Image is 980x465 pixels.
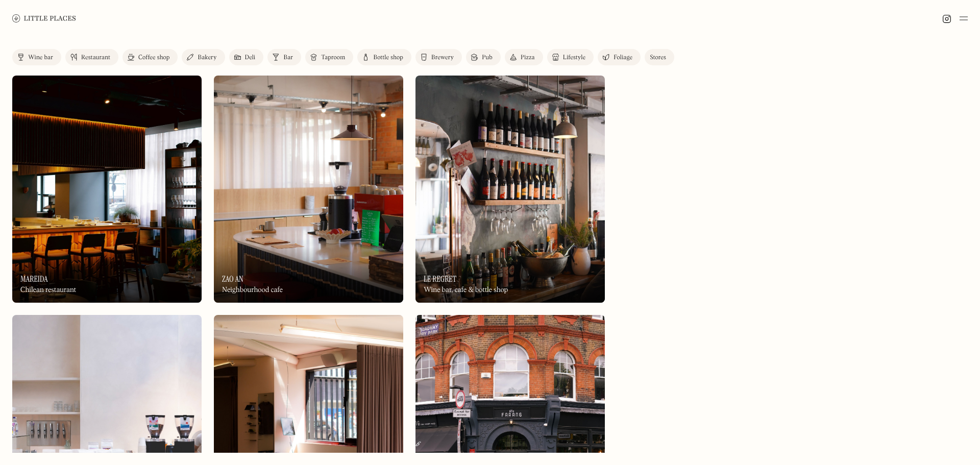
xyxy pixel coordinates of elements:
div: Restaurant [81,55,110,61]
a: Bottle shop [357,49,411,65]
a: Wine bar [12,49,61,65]
div: Bakery [198,55,216,61]
div: Lifestyle [563,55,585,61]
a: Coffee shop [122,49,178,65]
div: Bottle shop [373,55,403,61]
div: Wine bar, cafe & bottle shop [424,286,508,295]
div: Brewery [431,55,454,61]
div: Taproom [321,55,345,61]
a: Le RegretLe RegretLe RegretWine bar, cafe & bottle shop [415,76,605,303]
a: Brewery [415,49,462,65]
div: Coffee shop [138,55,169,61]
img: Zao An [214,76,403,303]
h3: Le Regret [424,274,456,284]
img: Mareida [12,76,202,303]
a: Foliage [598,49,641,65]
a: Stores [645,49,674,65]
img: Le Regret [415,76,605,303]
a: Taproom [305,49,353,65]
a: Restaurant [65,49,118,65]
div: Neighbourhood cafe [222,286,283,295]
a: Pub [466,49,501,65]
div: Deli [245,55,256,61]
a: Zao AnZao AnZao AnNeighbourhood cafe [214,76,403,303]
h3: Mareida [20,274,48,284]
div: Foliage [614,55,632,61]
a: Bar [267,49,301,65]
a: Pizza [505,49,543,65]
div: Stores [650,55,666,61]
div: Wine bar [28,55,53,61]
a: MareidaMareidaMareidaChilean restaurant [12,76,202,303]
a: Lifestyle [547,49,594,65]
div: Bar [283,55,293,61]
h3: Zao An [222,274,243,284]
div: Chilean restaurant [20,286,76,295]
a: Bakery [182,49,225,65]
div: Pub [482,55,493,61]
div: Pizza [521,55,535,61]
a: Deli [229,49,264,65]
